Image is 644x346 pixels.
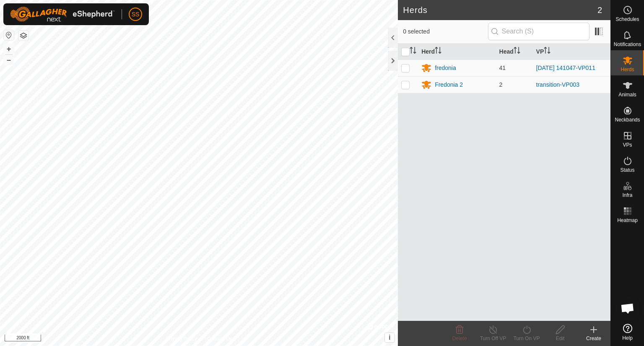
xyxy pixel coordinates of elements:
h2: Herds [403,5,597,15]
p-sorticon: Activate to sort [514,48,520,55]
span: 41 [499,65,506,71]
span: 2 [499,81,503,88]
span: VPs [623,142,632,147]
span: Status [620,168,634,173]
th: VP [533,44,610,60]
div: Fredonia 2 [435,80,463,89]
div: Turn Off VP [476,335,510,342]
div: Edit [543,335,577,342]
a: Privacy Policy [166,335,197,343]
button: Reset Map [4,30,14,40]
span: Notifications [614,42,641,47]
span: Animals [618,92,636,97]
img: Gallagher Logo [10,7,115,22]
button: Map Layers [18,31,29,41]
div: Turn On VP [510,335,543,342]
button: i [385,333,394,342]
div: Open chat [615,296,640,321]
span: Delete [452,336,467,341]
p-sorticon: Activate to sort [435,48,441,55]
span: Infra [622,193,632,198]
p-sorticon: Activate to sort [544,48,551,55]
div: fredonia [435,64,456,72]
span: Help [622,336,633,341]
span: SS [132,10,140,19]
th: Herd [418,44,496,60]
a: Help [611,320,644,344]
a: [DATE] 141047-VP011 [536,65,595,71]
th: Head [496,44,533,60]
span: Heatmap [617,218,638,223]
input: Search (S) [488,23,589,40]
span: Herds [621,67,634,72]
button: + [4,44,14,54]
p-sorticon: Activate to sort [410,48,416,55]
a: transition-VP003 [536,81,580,88]
div: Create [577,335,610,342]
span: 2 [597,4,602,16]
span: Schedules [615,17,639,22]
span: 0 selected [403,27,488,36]
span: Neckbands [615,117,640,122]
span: i [389,334,390,341]
button: – [4,55,14,65]
a: Contact Us [207,335,232,343]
